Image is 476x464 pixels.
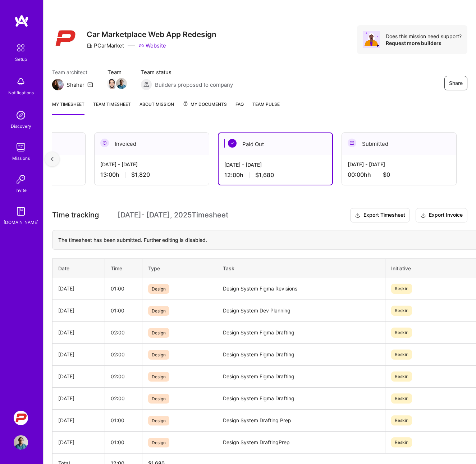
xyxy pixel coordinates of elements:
div: [DATE] [58,373,99,380]
img: User Avatar [14,435,28,450]
span: Reskin [391,306,412,316]
td: Design System Figma Drafting [217,387,385,409]
img: discovery [14,108,28,122]
div: 13:00 h [100,171,203,179]
img: logo [14,14,29,27]
span: Share [449,80,463,87]
div: Request more builders [386,40,462,46]
div: 12:00 h [224,171,326,179]
span: [DATE] - [DATE] , 2025 Timesheet [118,211,228,220]
button: Export Timesheet [350,208,410,222]
td: Design System Dev Planning [217,299,385,321]
div: Paid Out [219,133,332,155]
i: icon Download [355,212,361,219]
span: Design [148,438,169,447]
i: icon Mail [87,82,93,87]
img: setup [13,40,28,55]
td: 02:00 [105,387,142,409]
img: PCarMarket: Car Marketplace Web App Redesign [14,411,28,425]
span: Team architect [52,68,93,76]
a: PCarMarket: Car Marketplace Web App Redesign [12,411,30,425]
a: Team Pulse [252,100,280,115]
td: 02:00 [105,321,142,343]
div: Invoiced [95,133,209,155]
img: guide book [14,204,28,219]
a: About Mission [139,100,174,115]
div: [DATE] [58,416,99,424]
span: Team Pulse [252,102,280,107]
div: Submitted [342,133,456,155]
span: Team [107,68,126,76]
td: Design System Figma Drafting [217,365,385,387]
td: 01:00 [105,299,142,321]
div: [DATE] [58,351,99,358]
span: $0 [383,171,390,179]
a: FAQ [235,100,244,115]
img: bell [14,75,28,89]
th: Task [217,258,385,278]
td: 01:00 [105,278,142,300]
i: icon Download [420,212,426,219]
h3: Car Marketplace Web App Redesign [87,30,216,39]
td: Design System Figma Drafting [217,321,385,343]
td: 02:00 [105,365,142,387]
img: left [51,157,54,162]
div: [DATE] [58,307,99,314]
a: User Avatar [12,435,30,450]
span: Design [148,306,169,316]
img: Team Member Avatar [107,78,118,89]
div: [DATE] - [DATE] [348,161,450,168]
div: [DATE] - [DATE] [224,161,326,168]
span: Team status [141,68,233,76]
div: [DATE] [58,285,99,292]
th: Type [142,258,217,278]
img: Team Member Avatar [116,78,127,89]
img: Team Architect [52,79,64,90]
span: Reskin [391,328,412,338]
img: Company Logo [52,25,78,51]
span: Design [148,372,169,382]
span: Reskin [391,350,412,360]
div: Invite [15,186,27,194]
a: Team Member Avatar [117,77,126,90]
div: Setup [15,55,27,63]
span: Design [148,416,169,425]
div: Does this mission need support? [386,33,462,40]
div: 00:00h h [348,171,450,179]
img: Invoiced [100,139,109,147]
button: Export Invoice [416,208,467,222]
span: $1,680 [255,171,274,179]
span: Design [148,350,169,360]
span: Time tracking [52,211,99,220]
a: Website [138,42,166,49]
div: [DATE] - [DATE] [100,161,203,168]
span: Reskin [391,415,412,425]
td: 01:00 [105,431,142,453]
img: Paid Out [228,139,237,148]
button: Share [444,76,467,90]
div: Shahar [67,81,84,89]
div: [DATE] [58,329,99,336]
img: Avatar [363,31,380,48]
td: Design System Figma Revisions [217,278,385,300]
td: Design System Figma Drafting [217,343,385,365]
span: Design [148,394,169,404]
img: Invite [14,172,28,186]
div: PCarMarket [87,42,124,49]
a: My timesheet [52,100,84,115]
span: Design [148,284,169,294]
td: Design System DraftingPrep [217,431,385,453]
div: [DOMAIN_NAME] [4,219,38,226]
div: [DATE] [58,438,99,446]
th: Date [52,258,105,278]
th: Time [105,258,142,278]
img: teamwork [14,140,28,154]
td: 01:00 [105,409,142,431]
i: icon CompanyGray [87,43,92,49]
span: My Documents [183,100,227,108]
td: 02:00 [105,343,142,365]
a: Team timesheet [93,100,131,115]
img: Submitted [348,139,356,147]
div: Notifications [8,89,34,96]
span: Reskin [391,437,412,447]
